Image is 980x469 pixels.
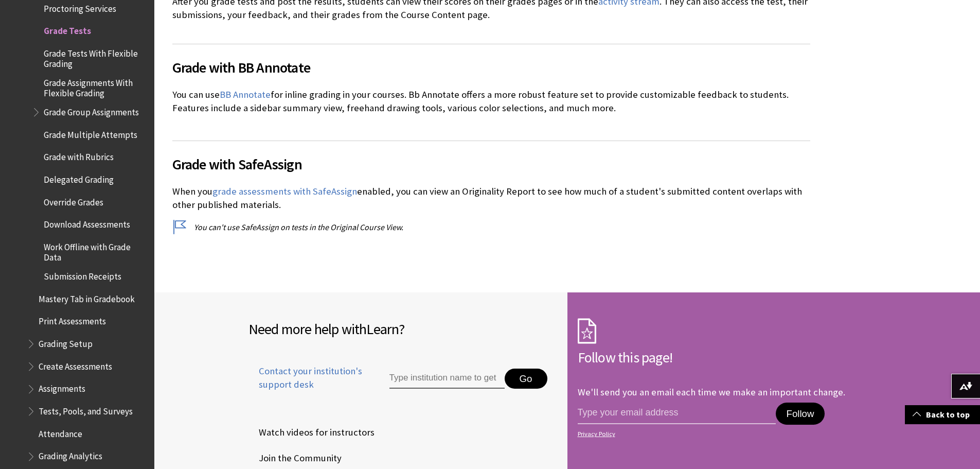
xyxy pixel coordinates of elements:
input: email address [578,403,776,424]
span: Grade Multiple Attempts [44,126,137,140]
span: Print Assessments [39,313,106,327]
span: Tests, Pools, and Surveys [39,403,133,416]
span: Assignments [39,380,85,394]
button: Follow [776,403,824,425]
img: Subscription Icon [578,318,596,344]
span: Grade Tests With Flexible Grading [44,45,147,69]
button: Go [505,369,547,389]
h2: Need more help with ? [248,318,557,340]
a: grade assessments with SafeAssign [212,185,357,198]
span: Grade Assignments With Flexible Grading [44,74,147,98]
a: Back to top [905,405,980,424]
p: When you enabled, you can view an Originality Report to see how much of a student's submitted con... [172,185,810,212]
span: Grading Analytics [39,448,102,462]
p: We'll send you an email each time we make an important change. [578,386,845,398]
span: Grade Group Assignments [44,103,139,117]
h2: Follow this page! [578,346,886,368]
span: Join the Community [248,450,342,466]
a: Contact your institution's support desk [248,364,366,404]
span: Contact your institution's support desk [248,364,366,391]
span: Override Grades [44,194,103,207]
span: Learn [366,320,399,338]
span: Mastery Tab in Gradebook [39,290,135,304]
span: Create Assessments [39,358,112,372]
span: Attendance [39,425,82,439]
a: Watch videos for instructors [248,425,377,440]
p: You can use for inline grading in your courses. Bb Annotate offers a more robust feature set to p... [172,88,810,129]
a: Join the Community [248,450,344,466]
span: Delegated Grading [44,171,114,185]
span: Grading Setup [39,335,93,349]
span: Grade with Rubrics [44,149,114,163]
a: Privacy Policy [578,430,883,438]
span: Grade with BB Annotate [172,57,810,78]
span: Download Assessments [44,216,130,230]
p: You can't use SafeAssign on tests in the Original Course View. [172,221,810,233]
span: Grade with SafeAssign [172,153,810,175]
span: Watch videos for instructors [248,425,375,440]
input: Type institution name to get support [389,369,505,389]
span: Submission Receipts [44,268,121,282]
a: BB Annotate [220,89,271,101]
span: Work Offline with Grade Data [44,238,147,263]
span: Grade Tests [44,22,91,36]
